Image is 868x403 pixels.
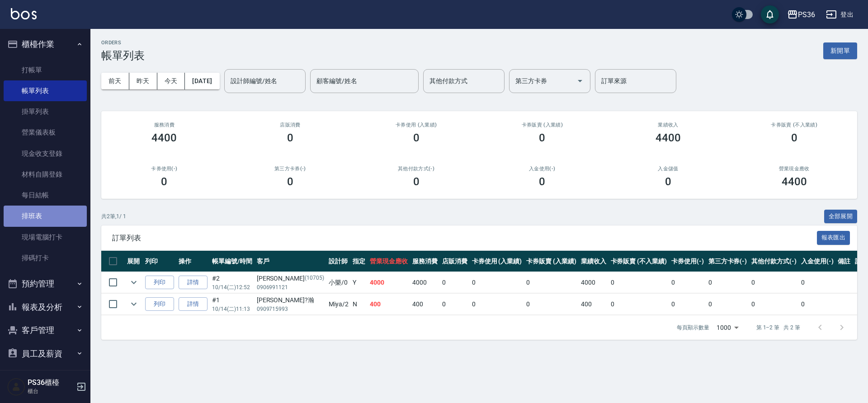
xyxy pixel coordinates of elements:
h3: 帳單列表 [101,49,145,62]
a: 每日結帳 [4,185,87,206]
h2: 第三方卡券(-) [238,166,343,172]
p: 櫃台 [28,387,74,395]
h5: PS36櫃檯 [28,378,74,387]
td: 4000 [410,272,440,293]
td: 0 [669,272,706,293]
th: 列印 [143,251,176,272]
button: 昨天 [129,73,157,89]
button: 全部展開 [824,210,858,224]
a: 詳情 [179,297,208,311]
h3: 4400 [782,175,807,188]
h3: 0 [287,175,293,188]
th: 指定 [350,251,368,272]
h3: 0 [539,175,545,188]
button: [DATE] [185,73,219,89]
h3: 服務消費 [112,122,217,128]
th: 服務消費 [410,251,440,272]
h3: 0 [539,131,545,144]
td: 0 [799,272,836,293]
td: 0 [669,294,706,315]
p: 第 1–2 筆 共 2 筆 [756,323,800,332]
th: 展開 [125,251,143,272]
td: 0 [706,294,750,315]
h2: 業績收入 [616,122,721,128]
td: #1 [210,294,255,315]
h2: 卡券販賣 (不入業績) [742,122,846,128]
td: 4000 [579,272,609,293]
td: 0 [440,272,470,293]
h2: ORDERS [101,40,145,46]
img: Logo [11,8,37,19]
a: 材料自購登錄 [4,164,87,185]
th: 卡券販賣 (不入業績) [609,251,669,272]
td: 小樂 /0 [326,272,351,293]
th: 備註 [835,251,853,272]
td: 0 [470,272,524,293]
td: 400 [579,294,609,315]
td: 400 [368,294,410,315]
a: 詳情 [179,276,208,290]
button: 列印 [145,276,174,290]
button: 前天 [101,73,129,89]
button: 商品管理 [4,365,87,389]
button: expand row [127,276,141,289]
td: #2 [210,272,255,293]
button: 報表匯出 [817,231,850,245]
th: 第三方卡券(-) [706,251,750,272]
td: 0 [609,272,669,293]
h2: 入金儲值 [616,166,721,172]
td: Miya /2 [326,294,351,315]
td: 0 [609,294,669,315]
div: PS36 [798,9,815,20]
button: Open [573,74,587,88]
h2: 卡券使用 (入業績) [364,122,468,128]
a: 帳單列表 [4,80,87,101]
th: 店販消費 [440,251,470,272]
div: [PERSON_NAME] [257,274,324,283]
p: 0906991121 [257,283,324,291]
a: 營業儀表板 [4,122,87,143]
td: 0 [706,272,750,293]
h2: 營業現金應收 [742,166,846,172]
td: 0 [749,272,799,293]
button: 報表及分析 [4,295,87,319]
td: 0 [799,294,836,315]
button: 今天 [157,73,185,89]
td: 400 [410,294,440,315]
p: 10/14 (二) 11:13 [212,305,252,313]
button: PS36 [783,5,819,24]
p: 每頁顯示數量 [677,323,709,332]
th: 客戶 [255,251,326,272]
h3: 0 [413,175,420,188]
h2: 店販消費 [238,122,343,128]
a: 排班表 [4,206,87,226]
h3: 0 [665,175,671,188]
img: Person [7,378,25,396]
td: 0 [524,294,579,315]
button: 客戶管理 [4,319,87,342]
h3: 0 [413,131,420,144]
th: 營業現金應收 [368,251,410,272]
a: 現金收支登錄 [4,143,87,164]
td: 0 [524,272,579,293]
p: 10/14 (二) 12:52 [212,283,252,291]
td: Y [350,272,368,293]
th: 操作 [176,251,210,272]
th: 設計師 [326,251,351,272]
span: 訂單列表 [112,234,817,243]
p: 共 2 筆, 1 / 1 [101,212,126,220]
th: 卡券販賣 (入業績) [524,251,579,272]
h3: 0 [161,175,167,188]
p: 0909715993 [257,305,324,313]
th: 其他付款方式(-) [749,251,799,272]
button: 預約管理 [4,272,87,295]
a: 現場電腦打卡 [4,227,87,248]
th: 卡券使用(-) [669,251,706,272]
th: 業績收入 [579,251,609,272]
h2: 其他付款方式(-) [364,166,468,172]
a: 掛單列表 [4,101,87,122]
h2: 入金使用(-) [490,166,594,172]
p: (10705) [305,274,324,283]
h2: 卡券販賣 (入業績) [490,122,594,128]
td: 0 [749,294,799,315]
